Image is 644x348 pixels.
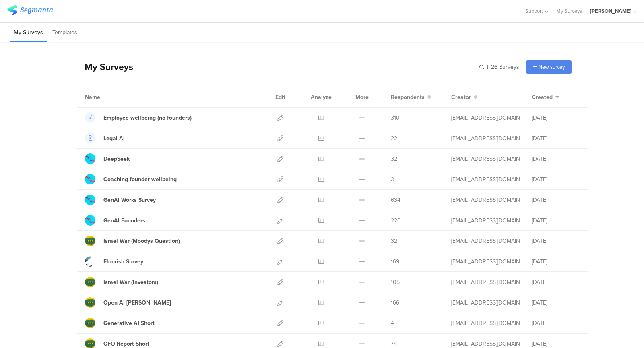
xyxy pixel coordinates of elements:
div: Israel War (Investors) [103,278,158,286]
span: Created [532,93,553,101]
div: Employee wellbeing (no founders) [103,114,192,122]
a: Israel War (Moodys Question) [85,236,180,246]
div: yael@ybenjamin.com [451,257,520,266]
div: CFO Report Short [103,340,149,348]
span: 634 [391,196,400,204]
a: Generative AI Short [85,318,155,328]
span: 26 Surveys [491,63,519,71]
span: 74 [391,340,397,348]
a: GenAI Founders [85,215,145,226]
div: [DATE] [532,175,580,184]
div: yael@ybenjamin.com [451,216,520,225]
div: [PERSON_NAME] [590,7,632,15]
div: GenAI Works Survey [103,196,156,204]
a: GenAI Works Survey [85,195,156,205]
div: yael@ybenjamin.com [451,319,520,327]
div: [DATE] [532,237,580,245]
a: Flourish Survey [85,256,143,267]
div: DeepSeek [103,155,130,163]
div: yael@ybenjamin.com [451,155,520,163]
span: Respondents [391,93,425,101]
span: 166 [391,298,399,307]
div: Flourish Survey [103,257,143,266]
div: [DATE] [532,278,580,286]
div: Legal Ai [103,134,125,143]
div: [DATE] [532,155,580,163]
div: Analyze [309,87,333,107]
div: Israel War (Moodys Question) [103,237,180,245]
a: DeepSeek [85,153,130,164]
div: yael@ybenjamin.com [451,278,520,286]
span: 220 [391,216,401,225]
button: Respondents [391,93,431,101]
a: Open AI [PERSON_NAME] [85,297,171,308]
span: 32 [391,237,397,245]
div: [DATE] [532,114,580,122]
div: [DATE] [532,134,580,143]
div: [DATE] [532,196,580,204]
button: Created [532,93,559,101]
div: My Surveys [76,60,133,74]
span: 32 [391,155,397,163]
div: [DATE] [532,257,580,266]
div: yael@ybenjamin.com [451,340,520,348]
span: 4 [391,319,394,327]
div: yael@ybenjamin.com [451,196,520,204]
img: segmanta logo [7,5,53,15]
span: New survey [539,63,565,71]
span: 310 [391,114,400,122]
span: Creator [451,93,471,101]
span: Support [525,7,543,15]
div: [DATE] [532,319,580,327]
div: [DATE] [532,340,580,348]
div: yael@ybenjamin.com [451,237,520,245]
span: 3 [391,175,394,184]
span: 169 [391,257,399,266]
button: Creator [451,93,477,101]
div: Generative AI Short [103,319,155,327]
div: Open AI Sam Altman [103,298,171,307]
div: Coaching founder wellbeing [103,175,177,184]
li: Templates [49,23,81,42]
div: Edit [272,87,289,107]
div: Name [85,93,133,101]
div: More [353,87,371,107]
div: yael@ybenjamin.com [451,298,520,307]
div: [DATE] [532,298,580,307]
li: My Surveys [10,23,47,42]
div: yael@ybenjamin.com [451,134,520,143]
span: | [486,63,489,71]
div: yael@ybenjamin.com [451,114,520,122]
div: [DATE] [532,216,580,225]
div: GenAI Founders [103,216,145,225]
span: 22 [391,134,397,143]
a: Legal Ai [85,133,125,143]
a: Coaching founder wellbeing [85,174,177,184]
a: Employee wellbeing (no founders) [85,112,192,123]
div: yael@ybenjamin.com [451,175,520,184]
span: 105 [391,278,400,286]
a: Israel War (Investors) [85,277,158,287]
